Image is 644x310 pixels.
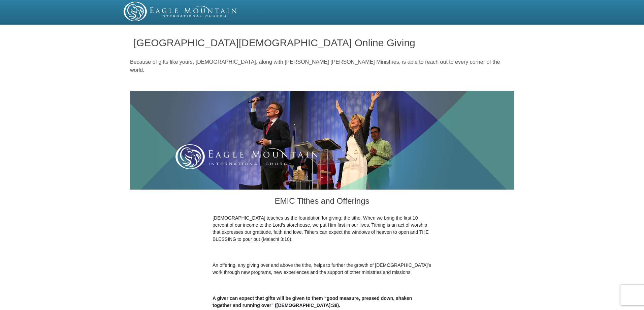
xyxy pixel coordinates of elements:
h1: [GEOGRAPHIC_DATA][DEMOGRAPHIC_DATA] Online Giving [134,37,511,48]
img: EMIC [124,2,237,21]
h3: EMIC Tithes and Offerings [213,190,431,215]
p: An offering, any giving over and above the tithe, helps to further the growth of [DEMOGRAPHIC_DAT... [213,262,431,276]
p: [DEMOGRAPHIC_DATA] teaches us the foundation for giving: the tithe. When we bring the first 10 pe... [213,215,431,243]
p: Because of gifts like yours, [DEMOGRAPHIC_DATA], along with [PERSON_NAME] [PERSON_NAME] Ministrie... [130,58,514,74]
b: A giver can expect that gifts will be given to them “good measure, pressed down, shaken together ... [213,295,412,308]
